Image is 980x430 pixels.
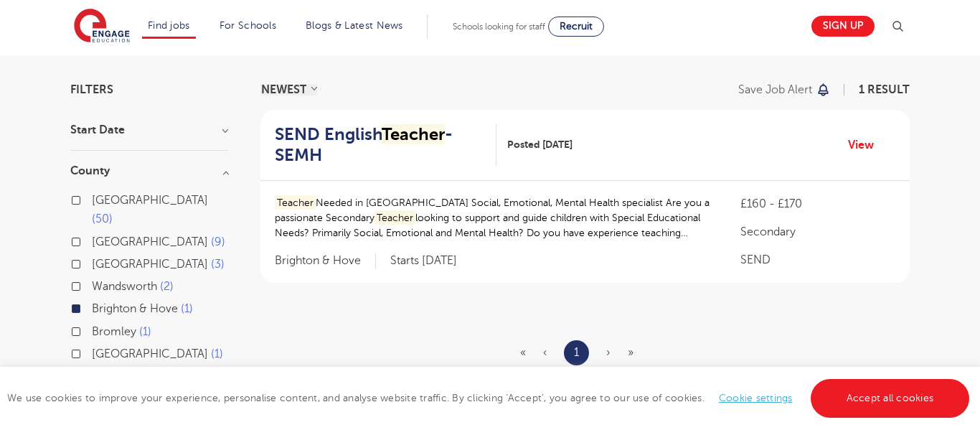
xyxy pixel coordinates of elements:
span: [GEOGRAPHIC_DATA] [92,347,208,360]
a: SEND EnglishTeacher- SEMH [275,124,496,166]
p: Starts [DATE] [390,253,457,268]
input: [GEOGRAPHIC_DATA] 1 [92,347,101,357]
p: SEND [740,251,895,268]
span: Filters [70,84,113,95]
input: [GEOGRAPHIC_DATA] 9 [92,235,101,245]
span: 1 [139,325,151,338]
span: [GEOGRAPHIC_DATA] [92,258,208,271]
span: › [606,346,611,359]
p: Needed in [GEOGRAPHIC_DATA] Social, Emotional, Mental Health specialist Are you a passionate Seco... [275,195,712,240]
span: « [520,346,526,359]
span: Schools looking for staff [453,22,545,32]
span: Brighton & Hove [275,253,376,268]
input: Brighton & Hove 1 [92,302,101,312]
img: Engage Education [74,9,130,45]
span: 3 [211,258,225,271]
span: 1 [181,302,193,315]
h3: Start Date [70,124,228,136]
span: Recruit [560,21,593,32]
h3: County [70,165,228,177]
p: Save job alert [738,84,812,95]
a: Cookie settings [719,393,793,403]
span: Wandsworth [92,280,157,293]
span: Posted [DATE] [507,137,573,152]
span: 9 [211,235,225,248]
span: Brighton & Hove [92,302,178,315]
input: [GEOGRAPHIC_DATA] 50 [92,194,101,203]
mark: Teacher [275,195,316,210]
input: Wandsworth 2 [92,280,101,289]
a: Accept all cookies [811,379,970,418]
span: [GEOGRAPHIC_DATA] [92,194,208,207]
a: View [848,136,885,154]
span: 1 result [859,83,910,96]
span: 2 [160,280,174,293]
span: ‹ [543,346,547,359]
mark: Teacher [374,210,415,225]
span: We use cookies to improve your experience, personalise content, and analyse website traffic. By c... [7,393,973,403]
a: 1 [574,343,579,362]
a: For Schools [220,20,276,31]
h2: SEND English - SEMH [275,124,485,166]
input: Bromley 1 [92,325,101,335]
span: Bromley [92,325,136,338]
span: 1 [211,347,223,360]
span: » [628,346,633,359]
button: Save job alert [738,84,831,95]
p: £160 - £170 [740,195,895,212]
p: Secondary [740,223,895,240]
mark: Teacher [382,124,445,144]
span: [GEOGRAPHIC_DATA] [92,235,208,248]
a: Recruit [548,17,604,37]
span: 50 [92,212,113,225]
a: Find jobs [148,20,190,31]
input: [GEOGRAPHIC_DATA] 3 [92,258,101,267]
a: Sign up [811,16,875,37]
a: Blogs & Latest News [306,20,403,31]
